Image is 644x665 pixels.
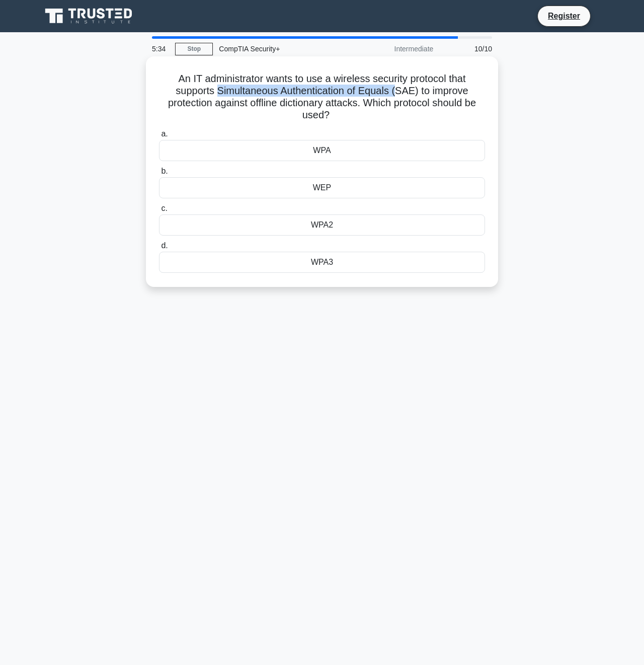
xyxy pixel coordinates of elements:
div: WPA2 [159,214,485,236]
span: c. [161,204,167,212]
span: d. [161,241,168,250]
h5: An IT administrator wants to use a wireless security protocol that supports Simultaneous Authenti... [158,72,486,122]
div: WPA [159,140,485,161]
div: CompTIA Security+ [213,39,351,59]
div: Intermediate [351,39,439,59]
span: b. [161,167,168,175]
div: 5:34 [146,39,175,59]
div: WEP [159,177,485,198]
div: WPA3 [159,252,485,273]
span: a. [161,129,168,138]
a: Register [542,10,586,22]
div: 10/10 [439,39,498,59]
a: Stop [175,43,213,55]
